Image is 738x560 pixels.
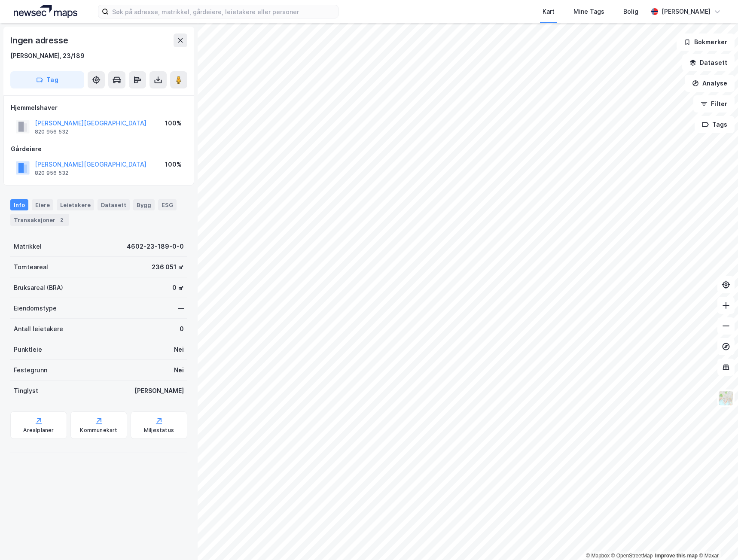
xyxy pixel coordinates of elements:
[180,324,184,334] div: 0
[35,170,68,177] div: 820 956 532
[10,214,69,226] div: Transaksjoner
[14,303,57,313] div: Eiendomstype
[10,51,85,61] div: [PERSON_NAME], 23/189
[109,5,338,18] input: Søk på adresse, matrikkel, gårdeiere, leietakere eller personer
[165,118,182,128] div: 100%
[14,386,38,396] div: Tinglyst
[695,519,738,560] div: Kontrollprogram for chat
[682,54,735,71] button: Datasett
[14,365,47,375] div: Festegrunn
[662,6,711,17] div: [PERSON_NAME]
[172,283,184,293] div: 0 ㎡
[695,519,738,560] iframe: Chat Widget
[144,427,174,434] div: Miljøstatus
[14,344,42,355] div: Punktleie
[14,5,77,18] img: logo.a4113a55bc3d86da70a041830d287a7e.svg
[32,199,53,210] div: Eiere
[165,159,182,170] div: 100%
[14,241,42,252] div: Matrikkel
[57,216,66,224] div: 2
[10,71,84,88] button: Tag
[80,427,117,434] div: Kommunekart
[11,144,187,154] div: Gårdeiere
[693,95,735,113] button: Filter
[543,6,555,17] div: Kart
[695,116,735,133] button: Tags
[127,241,184,252] div: 4602-23-189-0-0
[174,365,184,375] div: Nei
[174,344,184,355] div: Nei
[685,75,735,92] button: Analyse
[573,6,604,17] div: Mine Tags
[11,103,187,113] div: Hjemmelshaver
[14,262,48,272] div: Tomteareal
[35,128,68,135] div: 820 956 532
[611,553,653,559] a: OpenStreetMap
[623,6,638,17] div: Bolig
[655,553,698,559] a: Improve this map
[98,199,130,210] div: Datasett
[14,283,63,293] div: Bruksareal (BRA)
[10,199,28,210] div: Info
[10,33,70,47] div: Ingen adresse
[57,199,94,210] div: Leietakere
[134,386,184,396] div: [PERSON_NAME]
[23,427,54,434] div: Arealplaner
[718,390,734,406] img: Z
[158,199,177,210] div: ESG
[14,324,63,334] div: Antall leietakere
[677,33,735,51] button: Bokmerker
[586,553,610,559] a: Mapbox
[133,199,155,210] div: Bygg
[152,262,184,272] div: 236 051 ㎡
[178,303,184,313] div: —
